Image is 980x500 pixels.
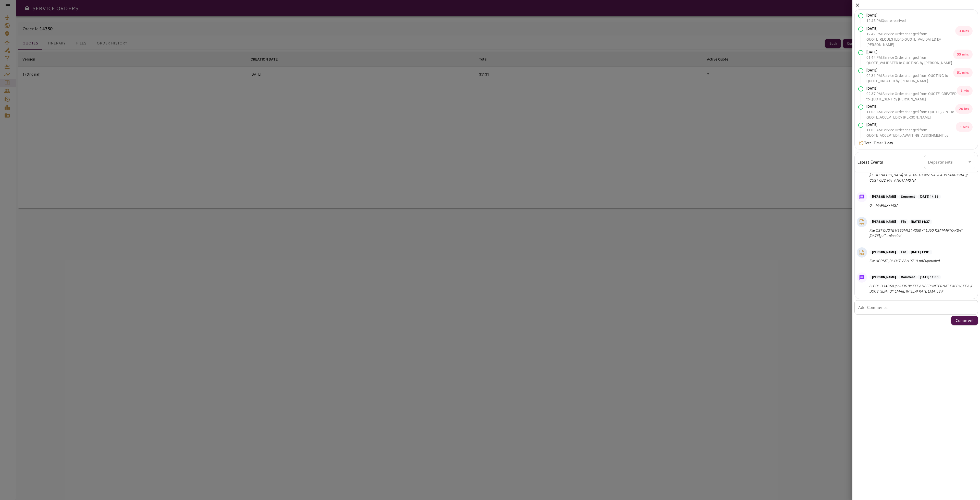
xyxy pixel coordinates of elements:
[864,140,893,146] p: Total Time:
[869,219,898,224] p: [PERSON_NAME]
[866,73,953,84] p: 02:36 PM : Service Order changed from QUOTING to QUOTE_CREATED by [PERSON_NAME]
[955,317,974,323] p: Comment
[869,275,898,280] p: [PERSON_NAME]
[866,31,955,48] p: 12:49 PM : Service Order changed from QUOTE_REQUESTED to QUOTE_VALIDATED by [PERSON_NAME]
[866,109,955,120] p: 11:03 AM : Service Order changed from QUOTE_SENT to QUOTE_ACCEPTED by [PERSON_NAME]
[866,68,953,73] p: [DATE]
[866,55,953,66] p: 01:44 PM : Service Order changed from QUOTE_VALIDATED to QUOTING by [PERSON_NAME]
[869,283,973,294] p: S: FOLIO 14350 // eAPIS BY FLT // USER: INTERNAT PASSW: PEA // DOCS: SENT BY EMAIL IN SEPARATE EM...
[869,194,898,199] p: [PERSON_NAME]
[956,122,973,132] p: 3 secs
[866,86,957,91] p: [DATE]
[866,104,955,109] p: [DATE]
[955,104,973,114] p: 20 hrs
[857,159,883,165] h6: Latest Events
[909,219,932,224] p: [DATE] 14:37
[898,275,917,280] p: Comment
[869,250,898,254] p: [PERSON_NAME]
[858,141,864,146] img: Timer Icon
[898,194,917,199] p: Comment
[955,26,973,36] p: 3 mins
[866,91,957,102] p: 02:37 PM : Service Order changed from QUOTE_CREATED to QUOTE_SENT by [PERSON_NAME]
[898,219,909,224] p: File
[866,122,956,127] p: [DATE]
[898,250,909,254] p: File
[866,13,906,18] p: [DATE]
[951,316,978,325] button: Comment
[858,193,865,201] img: Message Icon
[869,228,973,239] p: File CST QUOTE N359MM 14350 -1 LJ60 KSAT-MPTO-KSAT [DATE].pdf uploaded
[869,203,941,208] p: Q: MAPIEX - VISA
[866,127,956,144] p: 11:03 AM : Service Order changed from QUOTE_ACCEPTED to AWAITING_ASSIGNMENT by [PERSON_NAME]
[858,274,865,281] img: Message Icon
[866,18,906,24] p: 12:45 PM Quote received
[917,275,941,280] p: [DATE] 11:03
[909,250,932,254] p: [DATE] 11:01
[858,218,866,226] img: PDF File
[957,86,973,96] p: 1 min
[866,50,953,55] p: [DATE]
[869,258,940,264] p: File AGRMT_PAYMT VISA 9719.pdf uploaded
[953,50,973,59] p: 55 mins
[917,194,941,199] p: [DATE] 14:36
[884,140,893,145] b: 1 day
[953,68,973,77] p: 51 mins
[858,249,866,256] img: PDF File
[866,26,955,31] p: [DATE]
[966,158,973,166] button: Open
